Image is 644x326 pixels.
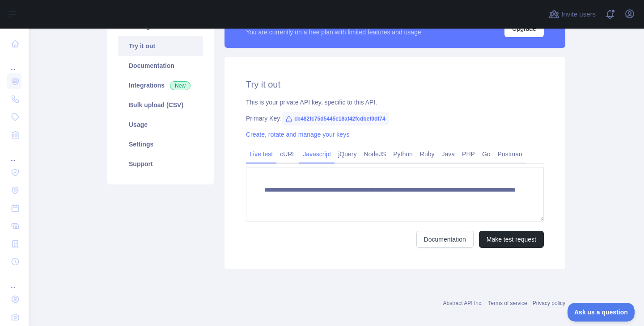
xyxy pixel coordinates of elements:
[7,145,21,163] div: ...
[504,20,544,37] button: Upgrade
[118,115,203,134] a: Usage
[118,134,203,154] a: Settings
[118,95,203,115] a: Bulk upload (CSV)
[335,147,360,161] a: jQuery
[170,81,191,90] span: New
[568,303,635,322] iframe: Toggle Customer Support
[246,28,421,37] div: You are currently on a free plan with limited features and usage
[246,147,276,161] a: Live test
[118,56,203,75] a: Documentation
[7,54,21,71] div: ...
[561,9,596,20] span: Invite users
[533,300,565,306] a: Privacy policy
[118,75,203,95] a: Integrations New
[7,272,21,289] div: ...
[282,112,389,125] span: cb482fc75d5445e18af42fcdbef0df74
[118,36,203,56] a: Try it out
[479,147,494,161] a: Go
[443,300,483,306] a: Abstract API Inc.
[246,114,544,123] div: Primary Key:
[488,300,527,306] a: Terms of service
[246,98,544,107] div: This is your private API key, specific to this API.
[299,147,335,161] a: Javascript
[246,131,349,138] a: Create, rotate and manage your keys
[416,231,474,248] a: Documentation
[494,147,526,161] a: Postman
[118,154,203,174] a: Support
[360,147,390,161] a: NodeJS
[246,78,544,91] h2: Try it out
[390,147,416,161] a: Python
[547,7,597,21] button: Invite users
[276,147,299,161] a: cURL
[458,147,479,161] a: PHP
[479,231,544,248] button: Make test request
[438,147,459,161] a: Java
[416,147,438,161] a: Ruby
